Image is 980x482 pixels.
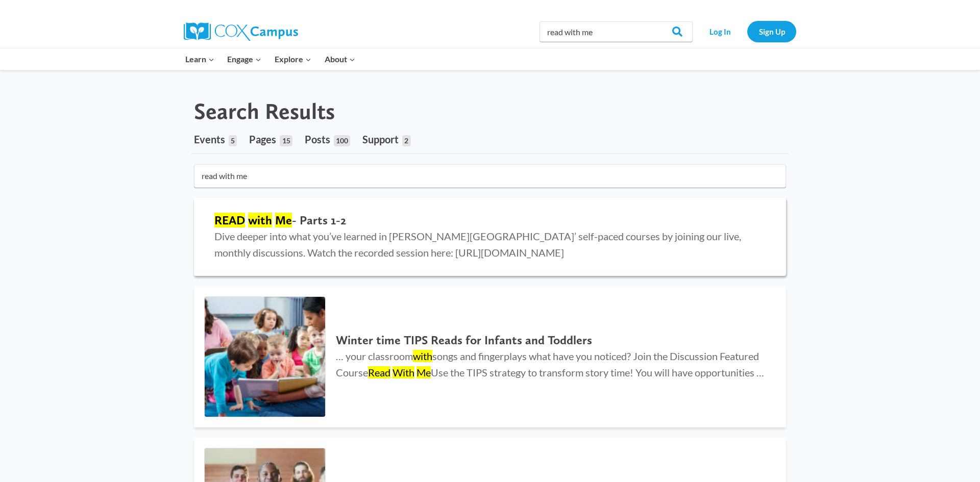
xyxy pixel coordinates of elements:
[540,21,693,42] input: Search Cox Campus
[249,133,276,145] span: Pages
[205,297,325,417] img: Winter time TIPS Reads for Infants and Toddlers
[368,366,390,378] mark: Read
[362,133,399,145] span: Support
[318,48,362,70] button: Child menu of About
[413,350,432,362] mark: with
[194,198,786,276] a: READ with Me- Parts 1-2 Dive deeper into what you’ve learned in [PERSON_NAME][GEOGRAPHIC_DATA]’ s...
[249,125,292,154] a: Pages15
[248,213,272,227] mark: with
[393,366,414,378] mark: With
[194,125,237,154] a: Events5
[362,125,410,154] a: Support2
[698,21,796,42] nav: Secondary Navigation
[214,213,245,227] mark: READ
[416,366,431,378] mark: Me
[214,230,741,259] span: Dive deeper into what you’ve learned in [PERSON_NAME][GEOGRAPHIC_DATA]’ self-paced courses by joi...
[305,125,350,154] a: Posts100
[336,333,766,348] h2: Winter time TIPS Reads for Infants and Toddlers
[402,135,410,146] span: 2
[275,213,292,227] mark: Me
[184,22,298,41] img: Cox Campus
[194,133,225,145] span: Events
[221,48,268,70] button: Child menu of Engage
[698,21,742,42] a: Log In
[747,21,796,42] a: Sign Up
[268,48,318,70] button: Child menu of Explore
[194,164,786,188] input: Search for...
[179,48,361,70] nav: Primary Navigation
[194,98,335,125] h1: Search Results
[336,350,764,378] span: … your classroom songs and fingerplays what have you noticed? Join the Discussion Featured Course...
[305,133,330,145] span: Posts
[280,135,292,146] span: 15
[194,286,786,428] a: Winter time TIPS Reads for Infants and Toddlers Winter time TIPS Reads for Infants and Toddlers …...
[179,48,221,70] button: Child menu of Learn
[229,135,237,146] span: 5
[214,213,766,228] h2: - Parts 1-2
[334,135,350,146] span: 100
